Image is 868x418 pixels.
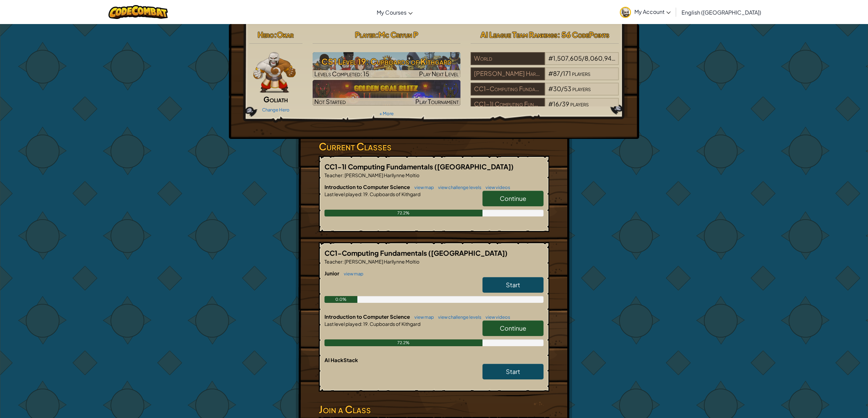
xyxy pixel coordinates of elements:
[435,185,481,190] a: view challenge levels
[377,9,407,16] span: My Courses
[378,30,418,39] span: Mc Criyun P
[340,271,363,276] a: view map
[362,321,369,327] span: 19.
[342,172,344,178] span: :
[313,54,461,69] h3: CS1 Level 19: Cupboards of Kithgard
[471,98,545,111] div: CC1-1I Computing Fundamentals
[471,83,545,96] div: CC1-Computing Fundamentals
[482,185,510,190] a: view videos
[553,69,560,77] span: 87
[314,98,346,105] span: Not Started
[678,3,765,21] a: English ([GEOGRAPHIC_DATA])
[634,8,671,15] span: My Account
[324,296,357,303] div: 0.0%
[500,324,526,332] span: Continue
[263,95,288,104] span: Goliath
[434,162,514,171] span: ([GEOGRAPHIC_DATA])
[319,139,549,154] h3: Current Classes
[411,314,434,320] a: view map
[557,30,609,39] span: : 56 CodePoints
[324,191,361,197] span: Last level played
[482,364,544,379] a: Start
[620,7,631,18] img: avatar
[355,30,376,39] span: Player
[471,104,619,112] a: CC1-1I Computing Fundamentals#16/39players
[471,52,545,65] div: World
[324,258,342,265] span: Teacher
[548,54,553,62] span: #
[572,85,591,92] span: players
[361,191,362,197] span: :
[682,9,761,16] span: English ([GEOGRAPHIC_DATA])
[471,67,545,80] div: [PERSON_NAME] Harllynne [PERSON_NAME]
[506,368,520,375] span: Start
[319,402,549,417] h3: Join a Class
[559,100,562,108] span: /
[369,321,420,327] span: Cupboards of Kithgard
[314,70,369,78] span: Levels Completed: 15
[274,30,277,39] span: :
[419,70,459,78] span: Play Next Level
[415,98,459,105] span: Play Tournament
[324,270,340,276] span: Junior
[563,69,571,77] span: 171
[324,313,411,320] span: Introduction to Computer Science
[471,59,619,66] a: World#1,507,605/8,060,949players
[258,30,274,39] span: Hero
[471,74,619,82] a: [PERSON_NAME] Harllynne [PERSON_NAME]#87/171players
[553,54,582,62] span: 1,507,605
[324,249,428,257] span: CC1-Computing Fundamentals
[560,69,563,77] span: /
[253,52,296,93] img: goliath-pose.png
[482,314,510,320] a: view videos
[480,30,557,39] span: AI League Team Rankings
[500,194,526,202] span: Continue
[582,54,585,62] span: /
[564,85,571,92] span: 53
[108,5,168,19] img: CodeCombat logo
[471,89,619,97] a: CC1-Computing Fundamentals#30/53players
[570,100,589,108] span: players
[369,191,420,197] span: Cupboards of Kithgard
[506,281,520,289] span: Start
[344,258,419,265] span: [PERSON_NAME] Harllynne Moltio
[616,1,674,23] a: My Account
[361,321,362,327] span: :
[324,321,361,327] span: Last level played
[313,52,461,78] img: CS1 Level 19: Cupboards of Kithgard
[616,54,634,62] span: players
[553,85,561,92] span: 30
[324,339,482,346] div: 72.2%
[324,172,342,178] span: Teacher
[411,185,434,190] a: view map
[376,30,378,39] span: :
[373,3,416,21] a: My Courses
[585,54,615,62] span: 8,060,949
[362,191,369,197] span: 19.
[548,69,553,77] span: #
[553,100,559,108] span: 16
[379,111,394,116] a: + More
[324,357,358,363] span: AI HackStack
[435,314,481,320] a: view challenge levels
[562,100,569,108] span: 39
[313,80,461,106] img: Golden Goal
[548,100,553,108] span: #
[313,80,461,106] a: Not StartedPlay Tournament
[324,210,482,216] div: 72.2%
[548,85,553,92] span: #
[313,52,461,78] a: Play Next Level
[561,85,564,92] span: /
[324,184,411,190] span: Introduction to Computer Science
[428,249,508,257] span: ([GEOGRAPHIC_DATA])
[342,258,344,265] span: :
[277,30,294,39] span: Okar
[324,162,434,171] span: CC1-1I Computing Fundamentals
[572,69,590,77] span: players
[262,107,290,112] a: Change Hero
[344,172,419,178] span: [PERSON_NAME] Harllynne Moltio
